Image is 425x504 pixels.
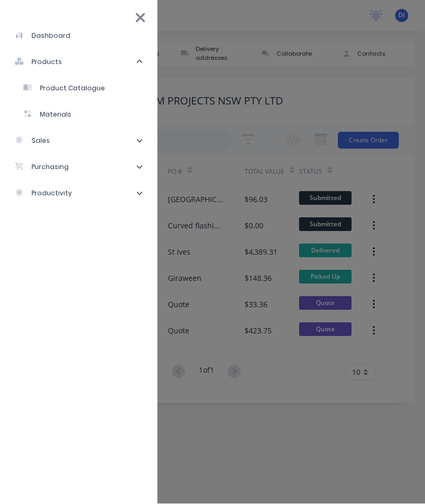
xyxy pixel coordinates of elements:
[23,83,105,93] div: Product Catalogue
[15,31,70,40] div: dashboard
[23,110,71,119] div: Materials
[15,188,72,198] div: productivity
[15,136,50,145] div: sales
[15,57,62,67] div: products
[15,162,69,172] div: purchasing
